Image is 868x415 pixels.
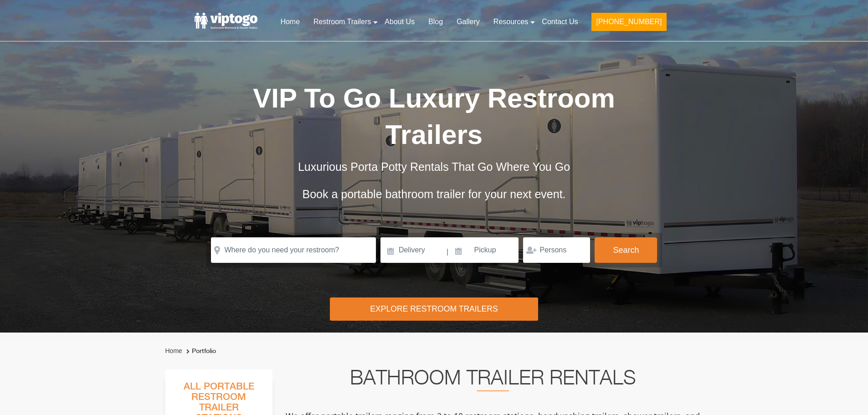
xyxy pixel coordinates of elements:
input: Persons [523,237,590,263]
input: Where do you need your restroom? [211,237,376,263]
h2: Bathroom Trailer Rentals [285,369,701,391]
a: Home [273,12,307,32]
span: | [447,237,448,266]
button: Search [595,237,657,263]
span: VIP To Go Luxury Restroom Trailers [253,83,615,150]
span: Book a portable bathroom trailer for your next event. [302,188,565,200]
a: Blog [421,12,450,32]
button: Live Chat [832,379,868,415]
a: [PHONE_NUMBER] [585,12,673,36]
span: Luxurious Porta Potty Rentals That Go Where You Go [298,160,570,173]
a: About Us [378,12,421,32]
div: Explore Restroom Trailers [330,297,538,321]
a: Gallery [450,12,487,32]
a: Home [165,347,182,354]
button: [PHONE_NUMBER] [591,13,666,31]
input: Delivery [380,237,446,263]
a: Contact Us [535,12,585,32]
a: Restroom Trailers [307,12,378,32]
input: Pickup [450,237,519,263]
li: Portfolio [184,346,216,357]
a: Resources [487,12,535,32]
